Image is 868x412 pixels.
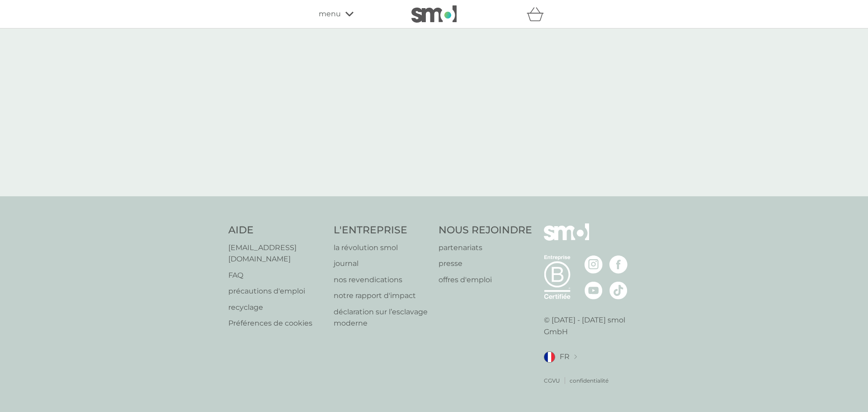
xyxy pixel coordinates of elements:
a: Préférences de cookies [228,317,325,329]
a: offres d'emploi [439,274,532,286]
img: smol [544,223,589,254]
img: visitez la page Facebook de smol [609,256,627,274]
a: précautions d'emploi [228,285,325,297]
h4: L'ENTREPRISE [334,223,430,237]
a: déclaration sur l’esclavage moderne [334,306,430,329]
img: visitez la page Instagram de smol [585,256,603,274]
a: presse [439,258,532,270]
img: smol [411,5,457,23]
a: partenariats [439,242,532,254]
img: FR drapeau [544,351,555,363]
img: visitez la page TikTok de smol [609,281,627,299]
span: FR [560,351,570,363]
h4: AIDE [228,223,325,237]
a: [EMAIL_ADDRESS][DOMAIN_NAME] [228,242,325,265]
div: panier [527,5,549,23]
a: la révolution smol [334,242,430,254]
p: © [DATE] - [DATE] smol GmbH [544,314,640,337]
a: notre rapport d'impact [334,290,430,302]
img: changer de pays [574,355,577,360]
img: visitez la page Youtube de smol [585,281,603,299]
a: FAQ [228,270,325,281]
a: CGVU [544,376,560,385]
a: recyclage [228,302,325,313]
h4: NOUS REJOINDRE [439,223,532,237]
a: nos revendications [334,274,430,286]
a: journal [334,258,430,270]
span: menu [319,8,341,20]
a: confidentialité [570,376,609,385]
